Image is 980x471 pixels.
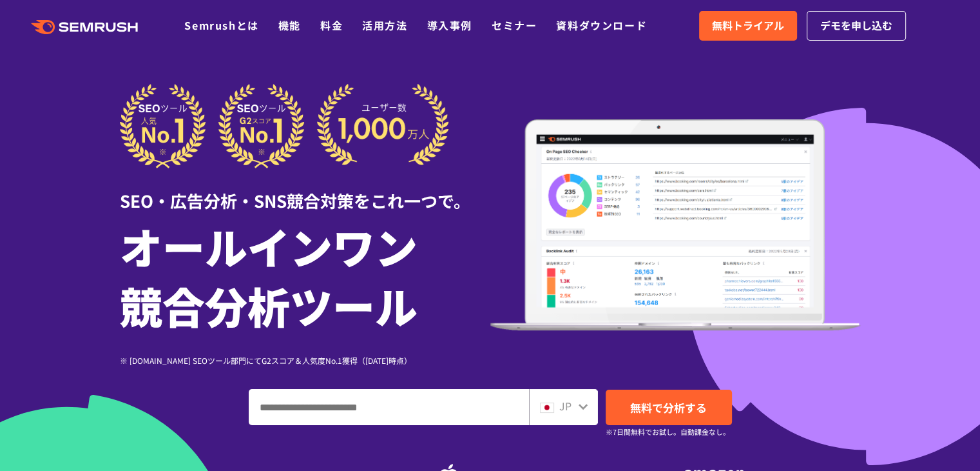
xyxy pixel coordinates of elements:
[120,354,490,366] div: ※ [DOMAIN_NAME] SEOツール部門にてG2スコア＆人気度No.1獲得（[DATE]時点）
[606,426,730,438] small: ※7日間無料でお試し。自動課金なし。
[427,17,472,33] a: 導入事例
[278,17,301,33] a: 機能
[807,11,906,41] a: デモを申し込む
[712,17,784,34] span: 無料トライアル
[120,168,490,213] div: SEO・広告分析・SNS競合対策をこれ一つで。
[120,216,490,335] h1: オールインワン 競合分析ツール
[699,11,797,41] a: 無料トライアル
[820,17,892,34] span: デモを申し込む
[492,17,537,33] a: セミナー
[606,390,732,425] a: 無料で分析する
[362,17,407,33] a: 活用方法
[630,399,707,416] span: 無料で分析する
[320,17,343,33] a: 料金
[249,390,528,425] input: ドメイン、キーワードまたはURLを入力してください
[556,17,647,33] a: 資料ダウンロード
[559,398,572,414] span: JP
[184,17,258,33] a: Semrushとは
